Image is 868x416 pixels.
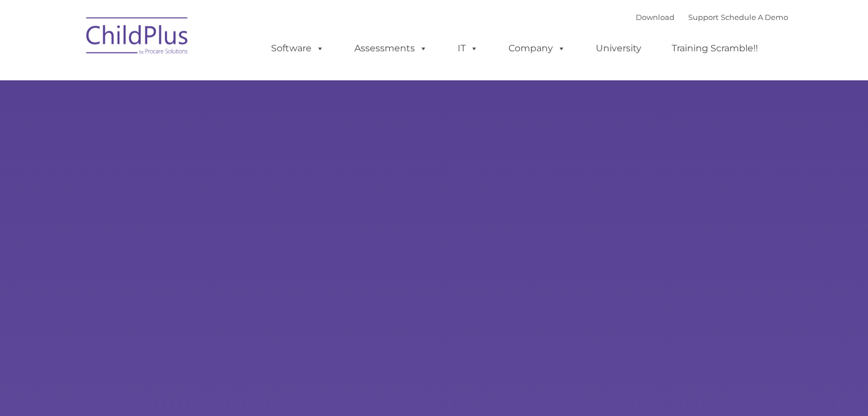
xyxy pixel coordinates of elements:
[636,13,675,22] a: Download
[660,37,769,60] a: Training Scramble!!
[688,13,718,22] a: Support
[343,37,439,60] a: Assessments
[721,13,788,22] a: Schedule A Demo
[497,37,577,60] a: Company
[636,13,788,22] font: |
[80,9,195,66] img: ChildPlus by Procare Solutions
[260,37,336,60] a: Software
[584,37,653,60] a: University
[446,37,490,60] a: IT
